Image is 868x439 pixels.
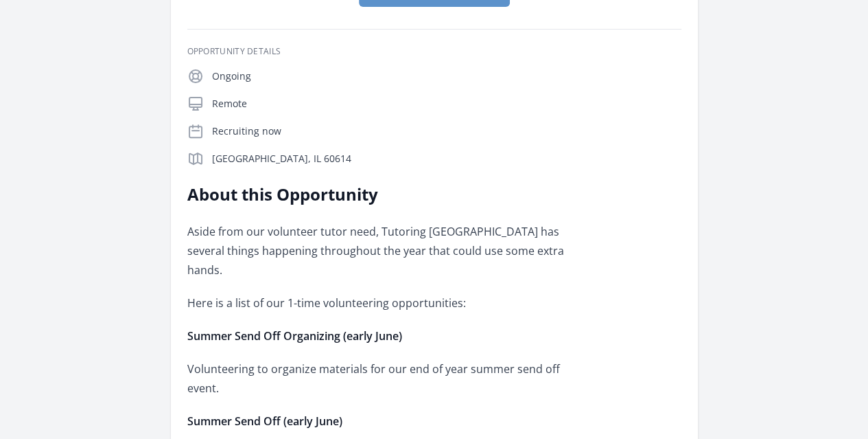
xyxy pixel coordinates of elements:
h2: About this Opportunity [187,183,589,205]
h3: Opportunity Details [187,46,681,57]
p: Here is a list of our 1-time volunteering opportunities: [187,293,589,313]
p: [GEOGRAPHIC_DATA], IL 60614 [212,152,681,166]
span: Summer Send Off Organizing (early June) [187,328,402,344]
p: Remote [212,97,681,111]
span: Summer Send Off (early June) [187,414,342,429]
span: Volunteering to organize materials for our end of year summer send off event. [187,361,560,396]
p: Aside from our volunteer tutor need, Tutoring [GEOGRAPHIC_DATA] has several things happening thro... [187,222,589,280]
p: Recruiting now [212,124,681,138]
p: Ongoing [212,69,681,83]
